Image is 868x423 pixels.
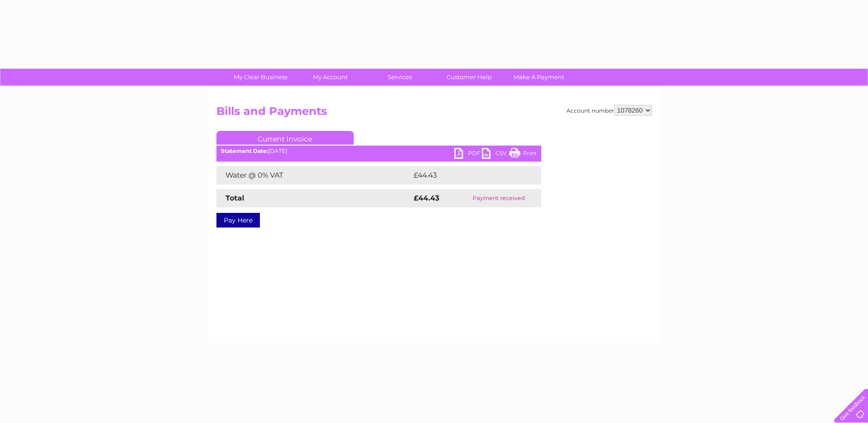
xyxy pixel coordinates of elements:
h2: Bills and Payments [216,105,652,122]
b: Statement Date: [221,147,268,154]
div: Account number [566,105,652,116]
td: £44.43 [411,166,523,184]
a: Make A Payment [501,69,577,86]
a: My Account [292,69,368,86]
a: PDF [454,148,482,161]
a: Current Invoice [216,131,354,145]
a: Print [509,148,537,161]
a: Pay Here [216,213,260,228]
td: Payment received [456,189,541,207]
a: CSV [482,148,509,161]
a: My Clear Business [223,69,298,86]
td: Water @ 0% VAT [216,166,411,184]
strong: Total [226,194,244,202]
div: [DATE] [216,148,541,154]
a: Customer Help [431,69,507,86]
strong: £44.43 [414,194,439,202]
a: Services [362,69,437,86]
